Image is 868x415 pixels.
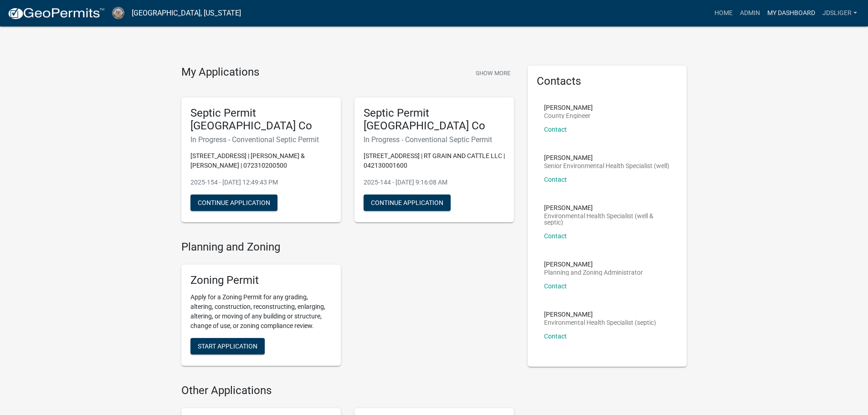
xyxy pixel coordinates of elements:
button: Show More [472,66,514,81]
h6: In Progress - Conventional Septic Permit [364,135,505,144]
p: [STREET_ADDRESS] | [PERSON_NAME] & [PERSON_NAME] | 072310200500 [190,151,332,170]
img: Cerro Gordo County, Iowa [112,7,124,19]
h4: My Applications [181,66,259,79]
p: Senior Environmental Health Specialist (well) [544,163,669,169]
p: Apply for a Zoning Permit for any grading, altering, construction, reconstructing, enlarging, alt... [190,292,332,331]
h5: Contacts [537,75,678,88]
p: Environmental Health Specialist (septic) [544,319,656,326]
span: Start Application [198,342,257,349]
a: Contact [544,232,567,240]
a: Contact [544,126,567,133]
p: Planning and Zoning Administrator [544,269,643,276]
p: 2025-144 - [DATE] 9:16:08 AM [364,178,505,187]
h5: Zoning Permit [190,274,332,287]
p: [PERSON_NAME] [544,205,671,211]
p: [PERSON_NAME] [544,154,669,161]
a: Home [711,5,736,22]
h4: Other Applications [181,384,514,397]
p: Environmental Health Specialist (well & septic) [544,213,671,225]
a: Contact [544,333,567,340]
a: Admin [736,5,764,22]
p: [PERSON_NAME] [544,104,593,111]
p: 2025-154 - [DATE] 12:49:43 PM [190,178,332,187]
h4: Planning and Zoning [181,241,514,254]
a: JDSliger [819,5,861,22]
button: Continue Application [364,195,451,211]
p: [PERSON_NAME] [544,261,643,267]
h5: Septic Permit [GEOGRAPHIC_DATA] Co [364,107,505,133]
p: [STREET_ADDRESS] | RT GRAIN AND CATTLE LLC | 042130001600 [364,151,505,170]
a: My Dashboard [764,5,819,22]
button: Start Application [190,338,265,354]
h6: In Progress - Conventional Septic Permit [190,135,332,144]
a: [GEOGRAPHIC_DATA], [US_STATE] [132,5,241,21]
a: Contact [544,176,567,183]
h5: Septic Permit [GEOGRAPHIC_DATA] Co [190,107,332,133]
p: [PERSON_NAME] [544,311,656,318]
a: Contact [544,282,567,290]
button: Continue Application [190,195,277,211]
p: County Engineer [544,113,593,119]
